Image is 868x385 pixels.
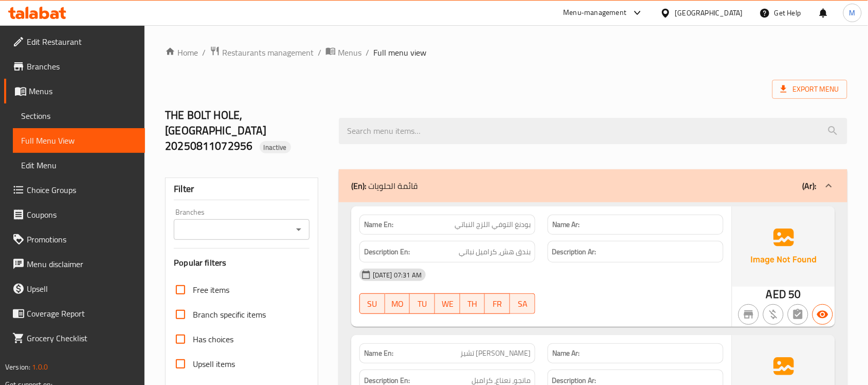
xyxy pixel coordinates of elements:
[364,219,393,230] strong: Name En:
[325,46,361,59] a: Menus
[803,178,817,194] b: (Ar):
[174,178,310,200] div: Filter
[193,284,229,296] span: Free items
[4,276,145,301] a: Upsell
[13,153,145,178] a: Edit Menu
[4,79,145,103] a: Menus
[781,83,839,96] span: Export Menu
[364,296,381,311] span: SU
[849,7,856,19] span: M
[766,284,786,304] span: AED
[385,293,410,314] button: MO
[165,46,198,59] a: Home
[27,60,137,73] span: Branches
[210,46,314,59] a: Restaurants management
[13,128,145,153] a: Full Menu View
[27,208,137,221] span: Coupons
[812,304,833,325] button: Available
[364,348,393,359] strong: Name En:
[4,326,145,351] a: Grocery Checklist
[763,304,784,325] button: Purchased item
[339,169,847,202] div: (En): قائمة الحلويات(Ar):
[489,296,506,311] span: FR
[366,46,369,59] li: /
[202,46,206,59] li: /
[5,360,30,374] span: Version:
[27,258,137,270] span: Menu disclaimer
[359,293,385,314] button: SU
[193,358,235,370] span: Upsell items
[364,246,410,258] strong: Description En:
[165,108,327,154] h2: THE BOLT HOLE, [GEOGRAPHIC_DATA] 20250811072956
[788,304,808,325] button: Not has choices
[459,246,531,258] span: بندق هش، كراميل نباتي
[675,7,743,19] div: [GEOGRAPHIC_DATA]
[4,29,145,54] a: Edit Restaurant
[27,233,137,246] span: Promotions
[369,270,426,280] span: [DATE] 07:31 AM
[552,246,596,258] strong: Description Ar:
[373,46,426,59] span: Full menu view
[552,348,580,359] strong: Name Ar:
[13,103,145,128] a: Sections
[414,296,431,311] span: TU
[29,85,137,97] span: Menus
[339,118,847,144] input: search
[260,143,291,152] span: Inactive
[4,252,145,276] a: Menu disclaimer
[27,283,137,295] span: Upsell
[351,178,366,194] b: (En):
[460,293,485,314] button: TH
[193,308,266,321] span: Branch specific items
[4,227,145,252] a: Promotions
[21,159,137,171] span: Edit Menu
[738,304,759,325] button: Not branch specific item
[338,46,361,59] span: Menus
[439,296,456,311] span: WE
[260,141,291,153] div: Inactive
[552,219,580,230] strong: Name Ar:
[4,202,145,227] a: Coupons
[485,293,510,314] button: FR
[389,296,406,311] span: MO
[21,110,137,122] span: Sections
[27,307,137,320] span: Coverage Report
[351,180,418,192] p: قائمة الحلويات
[174,257,310,269] h3: Popular filters
[32,360,48,374] span: 1.0.0
[4,178,145,202] a: Choice Groups
[292,222,306,237] button: Open
[460,348,531,359] span: تشيز [PERSON_NAME]
[410,293,435,314] button: TU
[435,293,460,314] button: WE
[564,7,627,19] div: Menu-management
[455,219,531,230] span: بودنغ التوفي اللزج النباتي
[318,46,321,59] li: /
[732,206,835,287] img: Ae5nvW7+0k+MAAAAAElFTkSuQmCC
[27,332,137,344] span: Grocery Checklist
[27,36,137,48] span: Edit Restaurant
[21,134,137,147] span: Full Menu View
[222,46,314,59] span: Restaurants management
[165,46,847,59] nav: breadcrumb
[193,333,233,345] span: Has choices
[27,184,137,196] span: Choice Groups
[4,54,145,79] a: Branches
[4,301,145,326] a: Coverage Report
[510,293,535,314] button: SA
[789,284,801,304] span: 50
[514,296,531,311] span: SA
[772,80,847,99] span: Export Menu
[464,296,481,311] span: TH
